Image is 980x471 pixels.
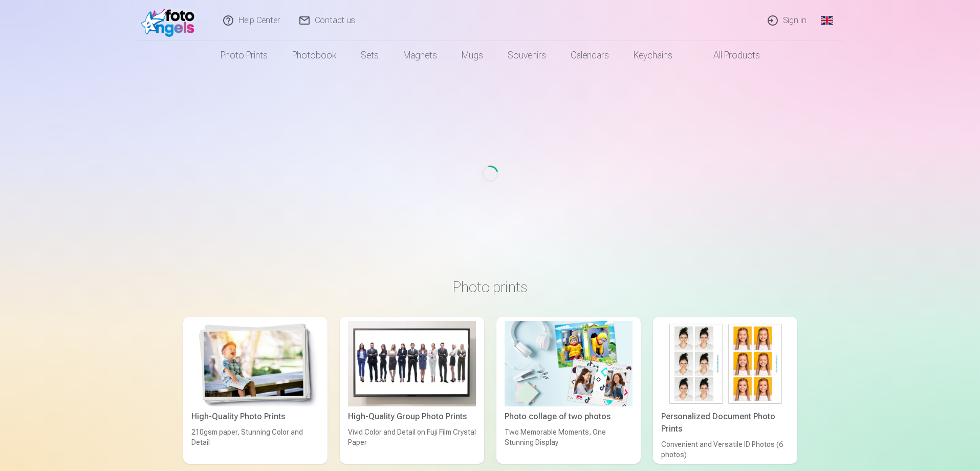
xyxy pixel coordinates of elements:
a: Keychains [621,41,685,70]
div: Photo collage of two photos [500,411,637,423]
div: 210gsm paper, Stunning Color and Detail [187,427,323,460]
a: Sets [349,41,391,70]
a: Photo prints [208,41,280,70]
a: Magnets [391,41,449,70]
a: Souvenirs [495,41,558,70]
a: Photo collage of two photosPhoto collage of two photosTwo Memorable Moments, One Stunning Display [496,317,641,464]
div: High-Quality Group Photo Prints [344,411,480,423]
img: Photo collage of two photos [505,321,633,406]
img: High-Quality Photo Prints [191,321,319,406]
div: Vivid Color and Detail on Fuji Film Crystal Paper [344,427,480,460]
a: Mugs [449,41,495,70]
img: High-Quality Group Photo Prints [348,321,476,406]
div: Convenient and Versatile ID Photos (6 photos) [657,439,793,460]
div: High-Quality Photo Prints [187,411,323,423]
div: Personalized Document Photo Prints [657,411,793,435]
div: Two Memorable Moments, One Stunning Display [500,427,637,460]
a: Photobook [280,41,349,70]
a: Personalized Document Photo PrintsPersonalized Document Photo PrintsConvenient and Versatile ID P... [653,317,797,464]
a: High-Quality Group Photo PrintsHigh-Quality Group Photo PrintsVivid Color and Detail on Fuji Film... [340,317,484,464]
img: Personalized Document Photo Prints [661,321,789,406]
h3: Photo prints [191,278,789,296]
a: All products [685,41,772,70]
a: High-Quality Photo PrintsHigh-Quality Photo Prints210gsm paper, Stunning Color and Detail [183,317,328,464]
a: Calendars [558,41,621,70]
img: /fa2 [141,4,200,37]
